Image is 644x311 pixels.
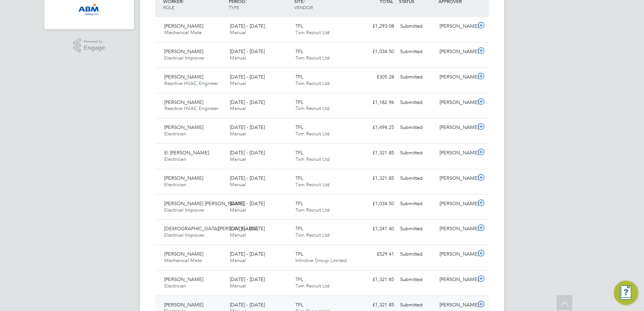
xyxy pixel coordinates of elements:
span: Electrical Improver [164,207,204,213]
div: £1,321.85 [358,147,397,159]
span: [PERSON_NAME] [164,99,203,105]
span: Electrician [164,130,186,137]
div: [PERSON_NAME] [437,223,476,235]
span: Manual [230,55,246,61]
span: [DATE] - [DATE] [230,302,265,308]
div: £1,182.96 [358,96,397,109]
span: Manual [230,156,246,162]
span: [DATE] - [DATE] [230,225,265,232]
span: [PERSON_NAME] [164,175,203,181]
span: Txm Recruit Ltd [295,105,330,112]
span: [PERSON_NAME] [164,251,203,257]
span: Txm Recruit Ltd [295,232,330,238]
span: [DATE] - [DATE] [230,276,265,283]
div: [PERSON_NAME] [437,248,476,261]
span: [DATE] - [DATE] [230,99,265,105]
span: TFL [295,200,303,207]
img: abm-technical-logo-retina.png [78,3,100,16]
span: Manual [230,181,246,188]
span: TFL [295,251,303,257]
span: Electrician [164,156,186,162]
div: [PERSON_NAME] [437,121,476,134]
span: Electrical Improver [164,232,204,238]
span: Manual [230,130,246,137]
div: [PERSON_NAME] [437,172,476,185]
span: TFL [295,74,303,80]
span: [DEMOGRAPHIC_DATA][PERSON_NAME] [164,225,258,232]
span: El [PERSON_NAME] [164,149,209,156]
span: [DATE] - [DATE] [230,175,265,181]
span: Electrician [164,283,186,289]
div: Submitted [397,46,437,58]
span: Electrician [164,181,186,188]
span: TFL [295,225,303,232]
div: Submitted [397,172,437,185]
span: [DATE] - [DATE] [230,200,265,207]
span: Txm Recruit Ltd [295,156,330,162]
span: [DATE] - [DATE] [230,48,265,55]
span: Manual [230,257,246,264]
span: TFL [295,149,303,156]
div: £1,321.85 [358,172,397,185]
span: Reactive HVAC Engineer [164,105,218,112]
a: Powered byEngage [73,38,105,53]
span: Txm Recruit Ltd [295,283,330,289]
div: [PERSON_NAME] [437,71,476,83]
span: Mechanical Mate [164,29,202,36]
span: [PERSON_NAME] [164,124,203,130]
div: [PERSON_NAME] [437,198,476,210]
span: Txm Recruit Ltd [295,130,330,137]
div: Submitted [397,223,437,235]
span: ROLE [163,4,174,10]
span: TFL [295,175,303,181]
span: [PERSON_NAME] [164,276,203,283]
div: [PERSON_NAME] [437,147,476,159]
div: Submitted [397,273,437,286]
div: [PERSON_NAME] [437,96,476,109]
span: Electrical Improver [164,55,204,61]
span: TFL [295,23,303,29]
span: VENDOR [294,4,313,10]
span: Txm Recruit Ltd [295,181,330,188]
div: £529.41 [358,248,397,261]
span: [PERSON_NAME] [164,74,203,80]
div: Submitted [397,147,437,159]
span: TFL [295,48,303,55]
span: [DATE] - [DATE] [230,149,265,156]
div: Submitted [397,121,437,134]
span: [DATE] - [DATE] [230,74,265,80]
div: Submitted [397,20,437,33]
div: £1,494.25 [358,121,397,134]
span: Engage [84,45,105,51]
span: Manual [230,29,246,36]
span: [PERSON_NAME] [164,23,203,29]
span: Manual [230,283,246,289]
div: £1,034.50 [358,46,397,58]
div: Submitted [397,248,437,261]
div: Submitted [397,198,437,210]
span: Manual [230,105,246,112]
span: Txm Recruit Ltd [295,80,330,86]
span: Manual [230,232,246,238]
span: TFL [295,302,303,308]
div: [PERSON_NAME] [437,273,476,286]
span: [PERSON_NAME] [164,302,203,308]
div: Submitted [397,71,437,83]
span: Infinitive Group Limited [295,257,347,264]
div: £1,293.08 [358,20,397,33]
span: Reactive HVAC Engineer [164,80,218,86]
div: [PERSON_NAME] [437,20,476,33]
span: Manual [230,80,246,86]
div: £1,241.40 [358,223,397,235]
span: [PERSON_NAME] [PERSON_NAME] [164,200,244,207]
span: [PERSON_NAME] [164,48,203,55]
a: Go to home page [53,3,125,16]
span: TFL [295,99,303,105]
div: [PERSON_NAME] [437,46,476,58]
span: [DATE] - [DATE] [230,251,265,257]
button: Engage Resource Center [614,281,638,305]
span: [DATE] - [DATE] [230,124,265,130]
span: Mechanical Mate [164,257,202,264]
span: Txm Recruit Ltd [295,55,330,61]
span: Powered by [84,38,105,45]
